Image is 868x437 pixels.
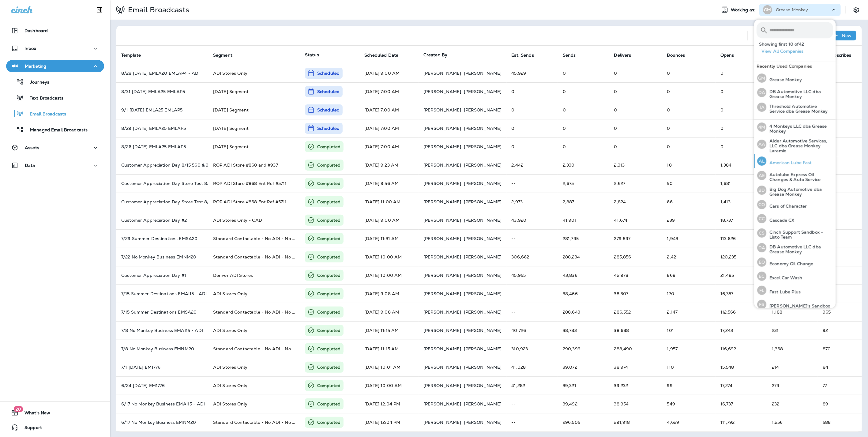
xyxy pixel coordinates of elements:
[423,273,461,278] p: [PERSON_NAME]
[121,346,203,351] p: 7/8 No Monkey Business EMNM20
[121,53,141,58] span: Template
[121,199,203,204] p: Customer Appreciation Day Store Test 8/6
[558,156,609,174] td: 2,330
[776,7,808,12] p: Grease Monkey
[213,217,262,223] span: ADI Stores Only - CAD
[6,407,104,419] button: 20What's New
[359,82,419,101] td: [DATE] 7:00 AM
[662,64,716,82] td: 0
[317,291,340,297] p: Completed
[767,187,833,197] p: Big Dog Automotive dba Grease Monkey
[24,111,66,117] p: Email Broadcasts
[359,174,419,193] td: [DATE] 9:56 AM
[842,33,852,38] p: New
[25,163,35,168] p: Data
[464,273,502,278] p: [PERSON_NAME]
[767,289,801,294] p: Fast Lube Plus
[772,346,783,352] span: Click rate:1% (Clicks/Opens)
[317,125,340,131] p: Scheduled
[609,119,662,138] td: 0
[512,53,534,58] span: Est. Sends
[757,103,767,112] div: TA
[359,321,419,340] td: [DATE] 11:15 AM
[507,211,558,229] td: 43,920
[609,229,662,248] td: 279,897
[317,162,340,168] p: Completed
[359,248,419,266] td: [DATE] 10:00 AM
[359,193,419,211] td: [DATE] 11:00 AM
[767,303,830,308] p: [PERSON_NAME]'s Sandbox
[558,119,609,138] td: 0
[767,230,833,239] p: Cinch Support Sandbox - Listo Team
[507,138,558,156] td: 0
[767,275,802,280] p: Excel Car Wash
[720,53,734,58] span: Opens
[558,321,609,340] td: 38,783
[818,266,862,284] td: 155
[423,144,461,149] p: [PERSON_NAME]
[507,156,558,174] td: 2,442
[558,284,609,303] td: 38,466
[754,297,836,311] button: FS[PERSON_NAME]'s Sandbox
[754,61,836,71] div: Recently Used Companies
[121,310,203,315] p: 7/15 Summer Destinations EMSA20
[464,126,502,131] p: [PERSON_NAME]
[754,120,836,134] button: 4M4 Monkeys LLC dba Grease Monkey
[754,154,836,168] button: ALAmerican Lube Fast
[507,303,558,321] td: --
[667,53,685,58] span: Bounces
[423,89,461,94] p: [PERSON_NAME]
[720,199,731,205] span: Open rate:49% (Opens/Sends)
[563,52,584,58] span: Sends
[359,156,419,174] td: [DATE] 9:23 AM
[754,240,836,255] button: DADB Automotive LLC dba Grease Monkey
[609,266,662,284] td: 42,978
[6,421,104,434] button: Support
[754,226,836,240] button: CSCinch Support Sandbox - Listo Team
[772,328,779,333] span: Click rate:1% (Clicks/Opens)
[213,236,303,241] span: Standard Contactable - No ADI - No Fleet
[121,218,203,223] p: Customer Appreciation Day #2
[464,310,502,315] p: [PERSON_NAME]
[754,183,836,198] button: BDBig Dog Automotive dba Grease Monkey
[423,107,461,112] p: [PERSON_NAME]
[213,126,249,131] span: Labor Day 2025 Segment
[662,193,716,211] td: 66
[609,303,662,321] td: 286,552
[767,77,802,82] p: Grease Monkey
[423,52,447,58] span: Created By
[757,156,767,166] div: AL
[767,218,795,223] p: Cascade CX
[317,199,340,205] p: Completed
[423,126,461,131] p: [PERSON_NAME]
[6,141,104,154] button: Assets
[507,284,558,303] td: --
[767,244,833,254] p: DB Automotive LLC dba Grease Monkey
[818,211,862,229] td: 162
[359,211,419,229] td: [DATE] 9:00 AM
[720,52,742,58] span: Opens
[364,53,398,58] span: Scheduled Date
[823,52,859,58] span: Unsubscribes
[359,101,419,119] td: [DATE] 7:00 AM
[317,107,340,113] p: Scheduled
[609,64,662,82] td: 0
[464,181,502,186] p: [PERSON_NAME]
[24,127,88,133] p: Managed Email Broadcasts
[754,71,836,85] button: GMGrease Monkey
[767,138,833,153] p: Alder Automotive Services, LLC dba Grease Monkey Laramie
[121,273,203,278] p: Customer Appreciation Day #1
[754,168,836,183] button: AEAutolube Express Oil Changes & Auto Service
[121,291,203,296] p: 7/15 Summer Destinations EMAI15 - ADI
[662,340,716,358] td: 1,957
[317,309,340,315] p: Completed
[317,89,340,95] p: Scheduled
[6,60,104,72] button: Marketing
[609,193,662,211] td: 2,824
[609,138,662,156] td: 0
[818,174,862,193] td: 7
[121,126,203,131] p: 8/29 Labor Day EMLA25 EMLAP5
[464,71,502,76] p: [PERSON_NAME]
[359,119,419,138] td: [DATE] 7:00 AM
[213,291,247,296] span: ADI Stores Only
